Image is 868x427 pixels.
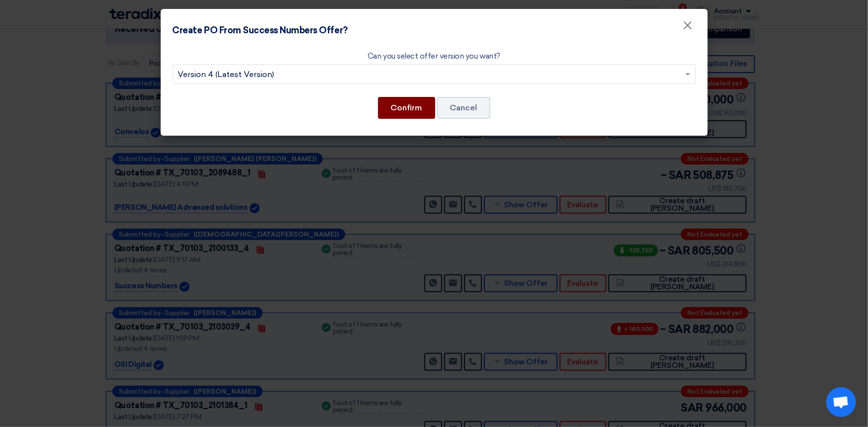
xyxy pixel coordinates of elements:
[675,16,701,36] button: Close
[173,24,348,37] h4: Create PO From Success Numbers Offer?
[368,51,500,62] label: Can you select offer version you want?
[826,387,856,417] a: Open chat
[683,18,693,38] span: ×
[437,97,490,119] button: Cancel
[378,97,435,119] button: Confirm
